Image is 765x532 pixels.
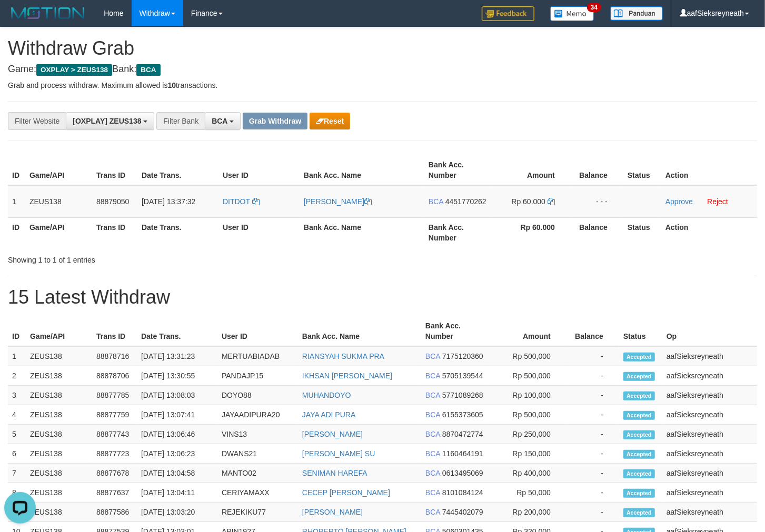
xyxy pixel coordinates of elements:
[137,316,217,346] th: Date Trans.
[217,503,298,522] td: REJEKIKU77
[302,352,384,360] a: RIANSYAH SUKMA PRA
[8,464,26,483] td: 7
[488,503,567,522] td: Rp 200,000
[298,316,421,346] th: Bank Acc. Name
[25,185,92,218] td: ZEUS138
[8,316,26,346] th: ID
[491,217,571,247] th: Rp 60.000
[137,503,217,522] td: [DATE] 13:03:20
[142,197,195,206] span: [DATE] 13:37:32
[73,117,141,125] span: [OXPLAY] ZEUS138
[488,425,567,444] td: Rp 250,000
[137,464,217,483] td: [DATE] 13:04:58
[623,392,655,400] span: Accepted
[300,155,424,185] th: Bank Acc. Name
[8,366,26,386] td: 2
[223,197,250,206] span: DITDOT
[442,469,483,477] span: Copy 0613495069 to clipboard
[36,64,112,76] span: OXPLAY > ZEUS138
[302,449,375,458] a: [PERSON_NAME] SU
[425,449,440,458] span: BCA
[92,444,137,464] td: 88877723
[662,444,757,464] td: aafSieksreyneath
[662,483,757,503] td: aafSieksreyneath
[92,483,137,503] td: 88877637
[571,217,623,247] th: Balance
[8,38,757,59] h1: Withdraw Grab
[548,197,555,206] a: Copy 60000 to clipboard
[8,346,26,366] td: 1
[310,113,350,129] button: Reset
[137,346,217,366] td: [DATE] 13:31:23
[488,316,567,346] th: Amount
[512,197,546,206] span: Rp 60.000
[137,366,217,386] td: [DATE] 13:30:55
[92,464,137,483] td: 88877678
[662,464,757,483] td: aafSieksreyneath
[92,217,137,247] th: Trans ID
[137,386,217,405] td: [DATE] 13:08:03
[425,488,440,497] span: BCA
[567,386,619,405] td: -
[218,217,300,247] th: User ID
[662,366,757,386] td: aafSieksreyneath
[623,411,655,420] span: Accepted
[137,444,217,464] td: [DATE] 13:06:23
[92,155,137,185] th: Trans ID
[92,503,137,522] td: 88877586
[425,352,440,360] span: BCA
[424,155,491,185] th: Bank Acc. Number
[425,391,440,399] span: BCA
[662,346,757,366] td: aafSieksreyneath
[218,155,300,185] th: User ID
[26,366,92,386] td: ZEUS138
[217,346,298,366] td: MERTUABIADAB
[8,217,25,247] th: ID
[488,464,567,483] td: Rp 400,000
[482,6,534,21] img: Feedback.jpg
[619,316,662,346] th: Status
[571,155,623,185] th: Balance
[662,503,757,522] td: aafSieksreyneath
[442,430,483,438] span: Copy 8870472774 to clipboard
[8,64,757,75] h4: Game: Bank:
[137,155,218,185] th: Date Trans.
[623,508,655,517] span: Accepted
[137,217,218,247] th: Date Trans.
[665,197,693,206] a: Approve
[662,386,757,405] td: aafSieksreyneath
[425,469,440,477] span: BCA
[137,425,217,444] td: [DATE] 13:06:46
[302,372,392,380] a: IKHSAN [PERSON_NAME]
[442,372,483,380] span: Copy 5705139544 to clipboard
[421,316,488,346] th: Bank Acc. Number
[8,155,25,185] th: ID
[662,405,757,425] td: aafSieksreyneath
[243,113,307,129] button: Grab Withdraw
[217,386,298,405] td: DOYO88
[8,386,26,405] td: 3
[156,112,205,130] div: Filter Bank
[25,217,92,247] th: Game/API
[623,450,655,459] span: Accepted
[8,80,757,91] p: Grab and process withdraw. Maximum allowed is transactions.
[8,444,26,464] td: 6
[304,197,372,206] a: [PERSON_NAME]
[661,217,757,247] th: Action
[442,352,483,360] span: Copy 7175120360 to clipboard
[217,483,298,503] td: CERIYAMAXX
[217,444,298,464] td: DWANS21
[567,366,619,386] td: -
[302,508,363,516] a: [PERSON_NAME]
[442,508,483,516] span: Copy 7445402079 to clipboard
[707,197,728,206] a: Reject
[567,503,619,522] td: -
[488,346,567,366] td: Rp 500,000
[445,197,486,206] span: Copy 4451770262 to clipboard
[8,483,26,503] td: 8
[623,353,655,362] span: Accepted
[491,155,571,185] th: Amount
[623,372,655,381] span: Accepted
[8,112,66,130] div: Filter Website
[623,469,655,478] span: Accepted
